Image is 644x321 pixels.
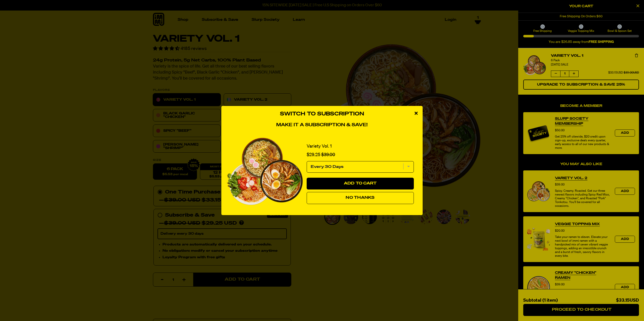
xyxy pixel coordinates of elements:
a: Variety Vol. 1 [307,143,332,150]
button: Add to Cart [307,178,414,190]
div: close modal [410,106,423,121]
select: subscription frequency [307,161,414,173]
span: $39.00 [321,153,335,157]
button: No Thanks [307,192,414,204]
h3: Switch to Subscription [226,111,418,117]
div: 1 of 1 [226,133,418,210]
span: Add to Cart [344,181,377,185]
span: No Thanks [346,196,375,200]
img: View Variety Vol. 1 [226,138,303,205]
h4: Make it a subscription & save! [226,122,418,128]
span: $29.25 [307,153,320,157]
